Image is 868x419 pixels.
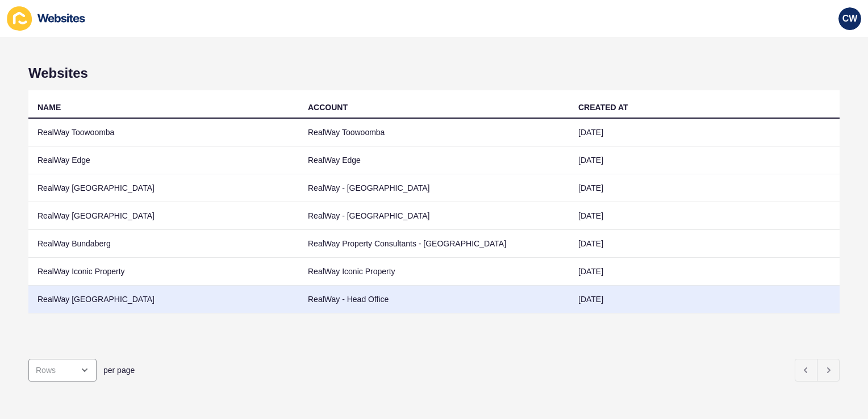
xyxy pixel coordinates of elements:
td: RealWay Edge [299,146,569,174]
td: RealWay Bundaberg [28,230,299,258]
div: NAME [37,102,61,113]
td: [DATE] [569,146,840,174]
div: open menu [28,359,97,382]
td: RealWay - [GEOGRAPHIC_DATA] [299,202,569,230]
div: ACCOUNT [308,102,348,113]
td: [DATE] [569,202,840,230]
td: RealWay Iconic Property [299,258,569,286]
td: [DATE] [569,258,840,286]
td: RealWay Toowoomba [299,119,569,146]
td: RealWay Edge [28,146,299,174]
td: [DATE] [569,286,840,313]
td: RealWay Property Consultants - [GEOGRAPHIC_DATA] [299,230,569,258]
td: RealWay Iconic Property [28,258,299,286]
td: RealWay - [GEOGRAPHIC_DATA] [299,174,569,202]
h1: Websites [28,65,840,81]
div: CREATED AT [578,102,628,113]
td: [DATE] [569,119,840,146]
span: CW [842,13,858,24]
td: RealWay - Head Office [299,286,569,313]
td: [DATE] [569,230,840,258]
td: RealWay [GEOGRAPHIC_DATA] [28,202,299,230]
td: [DATE] [569,174,840,202]
td: RealWay [GEOGRAPHIC_DATA] [28,286,299,313]
span: per page [103,364,135,376]
td: RealWay [GEOGRAPHIC_DATA] [28,174,299,202]
td: RealWay Toowoomba [28,119,299,146]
